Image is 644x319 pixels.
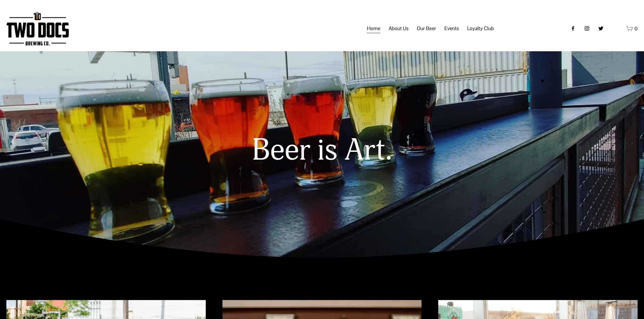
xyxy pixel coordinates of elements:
a: 0 items in cart [626,25,638,32]
span: About Us [389,24,408,33]
a: folder dropdown [389,23,408,34]
span: 0 [635,25,638,32]
span: Events [444,24,459,33]
h1: Beer is Art. [127,134,517,167]
a: folder dropdown [444,23,459,34]
a: Facebook [570,26,576,31]
img: Two Docs Brewing Co. [6,12,69,45]
span: Our Beer [417,24,436,33]
span: Loyalty Club [467,24,494,33]
a: Home [367,23,380,34]
a: folder dropdown [467,23,494,34]
a: twitter-unauth [598,26,604,31]
a: instagram-unauth [584,26,590,31]
a: folder dropdown [417,23,436,34]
